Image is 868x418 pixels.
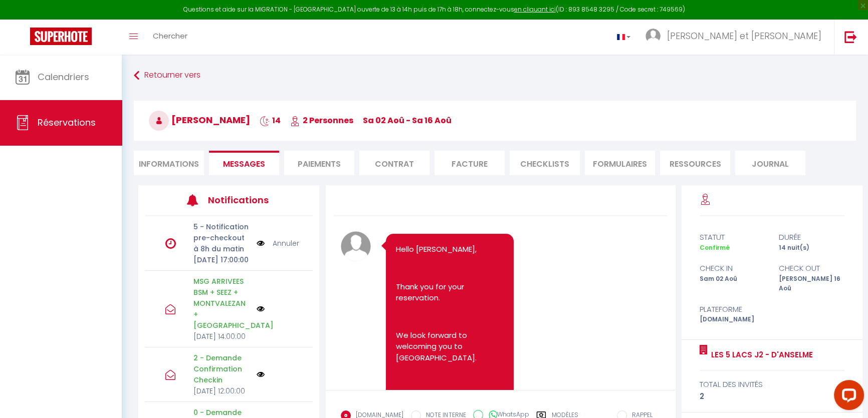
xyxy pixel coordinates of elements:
[693,303,772,315] div: Plateforme
[693,262,772,274] div: check in
[396,244,504,255] p: Hello [PERSON_NAME],
[772,262,851,274] div: check out
[149,114,250,126] span: [PERSON_NAME]
[667,30,821,42] span: [PERSON_NAME] et [PERSON_NAME]
[284,151,354,175] li: Paiements
[435,151,505,175] li: Facture
[700,390,844,402] div: 2
[193,352,250,385] p: 2 - Demande Confirmation Checkin
[638,20,834,55] a: ... [PERSON_NAME] et [PERSON_NAME]
[826,376,868,418] iframe: LiveChat chat widget
[193,276,250,331] p: MSG ARRIVEES BSM + SEEZ + MONTVALEZAN + [GEOGRAPHIC_DATA]
[396,281,504,304] p: Thank you for your reservation.
[134,67,856,85] a: Retourner vers
[38,71,89,83] span: Calendriers
[359,151,429,175] li: Contrat
[700,243,730,252] span: Confirmé
[585,151,655,175] li: FORMULAIRES
[193,221,250,254] p: 5 - Notification pre-checkout à 8h du matin
[693,231,772,243] div: statut
[660,151,730,175] li: Ressources
[514,5,556,14] a: en cliquant ici
[772,243,851,253] div: 14 nuit(s)
[257,305,265,313] img: NO IMAGE
[153,31,187,41] span: Chercher
[30,28,92,45] img: Super Booking
[844,31,857,43] img: logout
[693,274,772,293] div: Sam 02 Aoû
[272,238,299,249] a: Annuler
[257,238,265,249] img: NO IMAGE
[193,331,250,342] p: [DATE] 14:00:00
[223,158,265,170] span: Messages
[735,151,805,175] li: Journal
[772,274,851,293] div: [PERSON_NAME] 16 Aoû
[693,315,772,324] div: [DOMAIN_NAME]
[510,151,580,175] li: CHECKLISTS
[208,189,278,211] h3: Notifications
[645,29,661,44] img: ...
[38,116,96,129] span: Réservations
[708,349,813,361] a: LES 5 LACS J2 - D'ANSELME
[145,20,195,55] a: Chercher
[134,151,204,175] li: Informations
[772,231,851,243] div: durée
[193,385,250,396] p: [DATE] 12:00:00
[260,115,281,126] span: 14
[257,370,265,378] img: NO IMAGE
[341,231,371,261] img: avatar.png
[396,330,504,364] p: We look forward to welcoming you to [GEOGRAPHIC_DATA].
[290,115,353,126] span: 2 Personnes
[193,254,250,265] p: [DATE] 17:00:00
[700,378,844,390] div: total des invités
[363,115,452,126] span: sa 02 Aoû - sa 16 Aoû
